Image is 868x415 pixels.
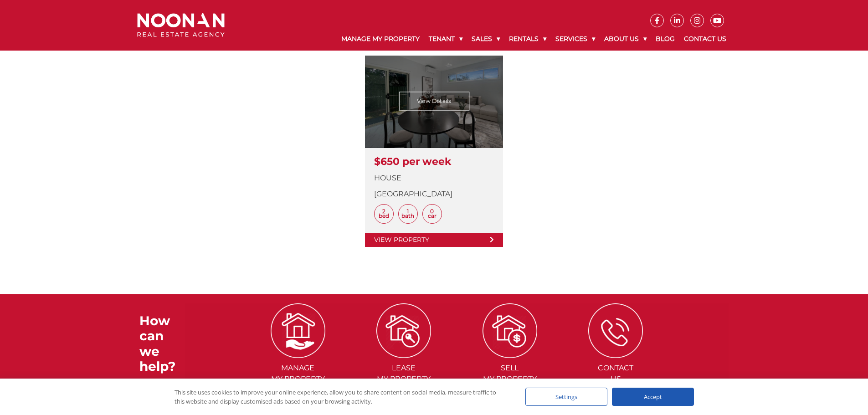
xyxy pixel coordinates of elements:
span: Contact Us [564,363,668,384]
a: ContactUs [564,326,668,383]
div: Accept [612,388,694,406]
span: Manage my Property [246,363,350,384]
a: Tenant [424,27,467,51]
div: Settings [525,388,607,406]
a: Manage My Property [337,27,424,51]
img: Noonan Real Estate Agency [137,13,225,37]
a: Sales [467,27,504,51]
img: ICONS [483,303,537,358]
span: Sell my Property [458,363,562,384]
a: Services [551,27,600,51]
img: ICONS [588,303,643,358]
span: Lease my Property [352,363,456,384]
div: This site uses cookies to improve your online experience, allow you to share content on social me... [175,388,507,406]
a: Sellmy Property [458,326,562,383]
a: Contact Us [679,27,731,51]
img: ICONS [376,303,431,358]
a: Rentals [504,27,551,51]
h3: How can we help? [139,313,185,374]
a: Managemy Property [246,326,350,383]
a: Blog [651,27,679,51]
a: Leasemy Property [352,326,456,383]
img: ICONS [271,303,325,358]
a: About Us [600,27,651,51]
